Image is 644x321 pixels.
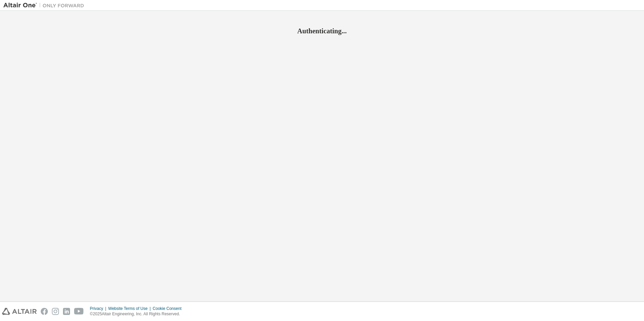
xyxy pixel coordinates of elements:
[3,27,641,35] h2: Authenticating...
[90,311,186,317] p: © 2025 Altair Engineering, Inc. All Rights Reserved.
[153,306,185,311] div: Cookie Consent
[41,308,48,315] img: facebook.svg
[52,308,59,315] img: instagram.svg
[2,308,37,315] img: altair_logo.svg
[3,2,88,9] img: Altair One
[63,308,70,315] img: linkedin.svg
[108,306,153,311] div: Website Terms of Use
[74,308,84,315] img: youtube.svg
[90,306,108,311] div: Privacy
